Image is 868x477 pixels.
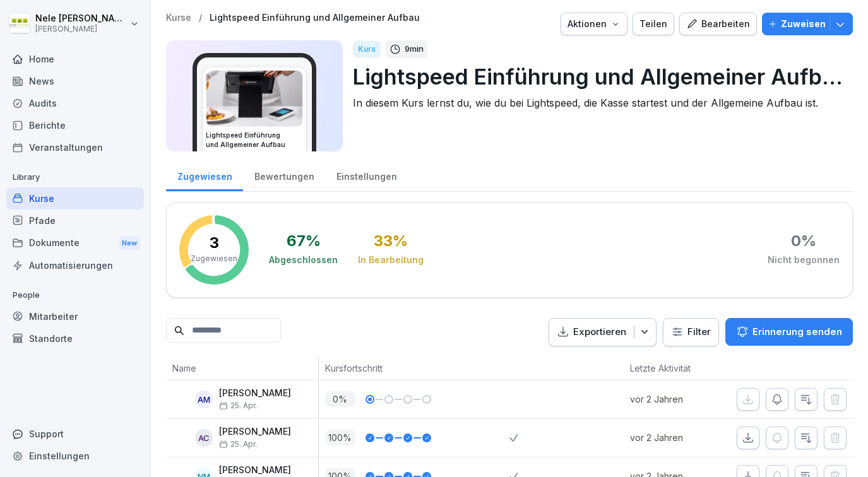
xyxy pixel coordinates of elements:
a: Bewertungen [243,159,325,191]
p: 3 [210,235,219,250]
a: Lightspeed Einführung und Allgemeiner Aufbau [210,13,420,23]
p: Nele [PERSON_NAME] [35,13,128,24]
a: Einstellungen [325,159,408,191]
p: Lightspeed Einführung und Allgemeiner Aufbau [353,61,843,93]
p: / [199,13,202,23]
div: Aktionen [568,17,621,31]
p: [PERSON_NAME] [219,388,291,399]
div: Support [6,423,144,445]
div: Dokumente [6,232,144,255]
span: 25. Apr. [219,401,257,410]
p: vor 2 Jahren [630,431,719,444]
button: Erinnerung senden [725,318,853,346]
span: 25. Apr. [219,440,257,449]
a: Mitarbeiter [6,305,144,327]
a: Zugewiesen [166,159,243,191]
a: Veranstaltungen [6,136,144,158]
a: Kurse [6,187,144,209]
div: Abgeschlossen [269,254,338,266]
p: Library [6,167,144,187]
p: 0 % [325,391,355,407]
a: Automatisierungen [6,254,144,276]
div: Bearbeiten [686,17,750,31]
p: Name [172,362,312,375]
p: Erinnerung senden [752,325,842,339]
p: Exportieren [573,325,626,339]
div: Teilen [639,17,667,31]
a: Audits [6,92,144,114]
h3: Lightspeed Einführung und Allgemeiner Aufbau [206,131,303,150]
div: 0 % [791,233,816,249]
button: Exportieren [549,318,657,346]
p: [PERSON_NAME] [35,25,128,33]
p: [PERSON_NAME] [219,427,291,437]
div: New [119,236,140,250]
div: AC [195,429,213,447]
p: 9 min [405,43,424,56]
a: Kurse [166,13,191,23]
a: Berichte [6,114,144,136]
a: Home [6,48,144,70]
button: Aktionen [561,13,627,35]
div: Nicht begonnen [768,254,840,266]
div: Filter [671,326,711,338]
a: Standorte [6,327,144,350]
a: Pfade [6,209,144,232]
button: Teilen [633,13,674,35]
button: Bearbeiten [679,13,757,35]
p: Zugewiesen [191,253,237,264]
p: Zuweisen [781,17,826,31]
div: In Bearbeitung [358,254,424,266]
button: Filter [663,319,718,346]
a: News [6,70,144,92]
div: Kurs [353,41,381,57]
p: vor 2 Jahren [630,392,719,406]
div: AM [195,391,213,408]
p: Letzte Aktivität [630,362,713,375]
p: People [6,285,144,305]
p: In diesem Kurs lernst du, wie du bei Lightspeed, die Kasse startest und der Allgemeine Aufbau ist. [353,95,843,110]
button: Zuweisen [762,13,853,35]
p: [PERSON_NAME] [219,465,291,476]
p: 100 % [325,430,355,445]
div: 67 % [287,233,321,249]
p: Kursfortschritt [325,362,503,375]
div: 33 % [374,233,408,249]
a: DokumenteNew [6,232,144,255]
img: nu23ie84b5yw6liq8ga57xvz.png [206,71,302,126]
a: Einstellungen [6,445,144,467]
